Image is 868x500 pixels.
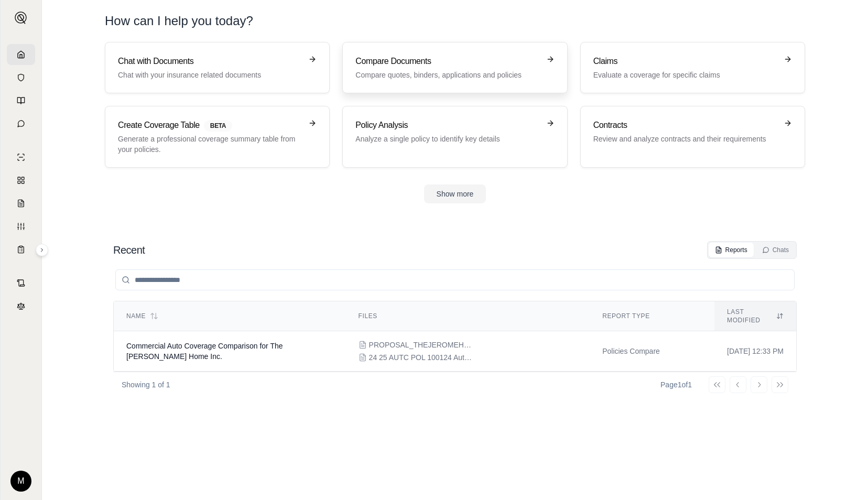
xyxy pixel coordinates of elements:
button: Show more [424,184,486,203]
button: Reports [709,243,754,257]
a: Legal Search Engine [7,296,35,317]
div: Reports [715,246,747,254]
a: ClaimsEvaluate a coverage for specific claims [580,42,805,93]
h3: Contracts [593,119,777,132]
p: Compare quotes, binders, applications and policies [355,70,539,80]
h3: Compare Documents [355,55,539,68]
div: Name [126,312,333,320]
button: Expand sidebar [36,244,48,256]
a: Policy AnalysisAnalyze a single policy to identify key details [342,106,567,168]
a: Home [7,44,35,65]
td: [DATE] 12:33 PM [714,331,796,372]
h3: Policy Analysis [355,119,539,132]
div: M [10,471,31,492]
td: Policies Compare [590,331,714,372]
a: Claim Coverage [7,193,35,214]
h2: Recent [113,243,145,257]
a: Prompt Library [7,90,35,111]
th: Report Type [590,301,714,331]
p: Analyze a single policy to identify key details [355,134,539,144]
div: Page 1 of 1 [660,379,692,390]
a: Single Policy [7,147,35,168]
span: Commercial Auto Coverage Comparison for The Jerome Home Inc. [126,342,283,361]
a: Chat [7,113,35,134]
button: Expand sidebar [10,7,31,28]
th: Files [346,301,590,331]
div: Last modified [727,308,784,324]
h1: How can I help you today? [105,13,805,29]
a: Create Coverage TableBETAGenerate a professional coverage summary table from your policies. [105,106,330,168]
h3: Chat with Documents [118,55,302,68]
img: Expand sidebar [15,12,27,24]
a: Compare DocumentsCompare quotes, binders, applications and policies [342,42,567,93]
span: 24 25 AUTC POL 100124 Auto Renewal Policy.pdf [369,352,474,363]
a: Documents Vault [7,67,35,88]
a: Policy Comparisons [7,170,35,191]
a: Chat with DocumentsChat with your insurance related documents [105,42,330,93]
button: Chats [756,243,795,257]
p: Chat with your insurance related documents [118,70,302,80]
p: Showing 1 of 1 [122,379,170,390]
a: ContractsReview and analyze contracts and their requirements [580,106,805,168]
h3: Claims [593,55,777,68]
p: Generate a professional coverage summary table from your policies. [118,134,302,155]
h3: Create Coverage Table [118,119,302,132]
p: Evaluate a coverage for specific claims [593,70,777,80]
a: Custom Report [7,216,35,237]
a: Coverage Table [7,239,35,260]
div: Chats [762,246,789,254]
p: Review and analyze contracts and their requirements [593,134,777,144]
span: PROPOSAL_THEJEROMEHOMEINC.pdf [369,340,474,350]
a: Contract Analysis [7,273,35,294]
span: BETA [204,120,232,132]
